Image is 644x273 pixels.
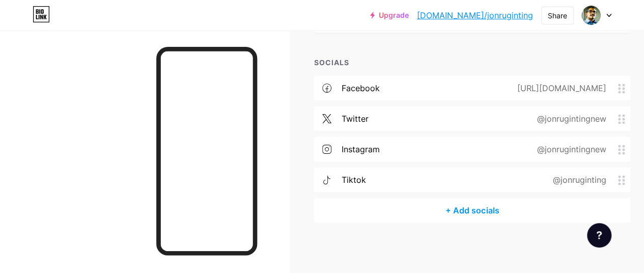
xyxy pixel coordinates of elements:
div: + Add socials [314,198,630,223]
div: @jonrugintingnew [520,143,618,155]
a: Upgrade [370,11,409,19]
div: [URL][DOMAIN_NAME] [500,82,618,94]
div: @jonruginting [536,174,618,186]
div: facebook [342,82,380,94]
div: instagram [342,143,380,155]
a: [DOMAIN_NAME]/jonruginting [417,9,533,21]
div: Share [548,10,567,21]
div: tiktok [342,174,366,186]
img: Jonru Ginting TV [581,6,601,25]
div: @jonrugintingnew [520,113,618,125]
div: SOCIALS [314,57,630,68]
div: twitter [342,113,369,125]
